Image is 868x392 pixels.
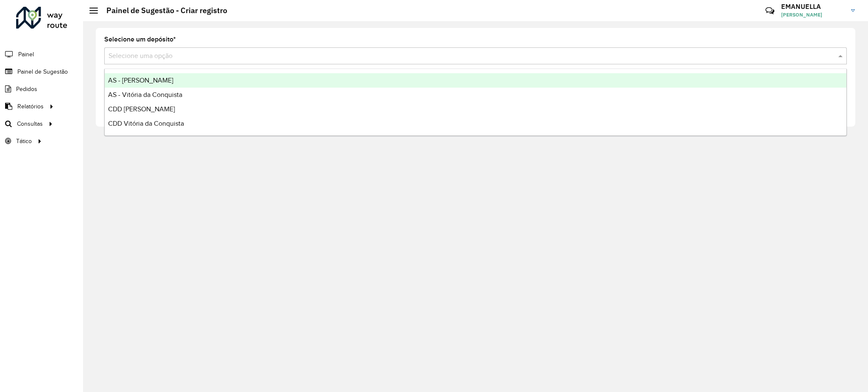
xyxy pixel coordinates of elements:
span: [PERSON_NAME] [781,11,845,19]
span: Pedidos [16,85,37,94]
a: Contato Rápido [761,2,779,20]
h3: EMANUELLA [781,3,845,11]
span: AS - Vitória da Conquista [108,91,182,98]
span: Painel de Sugestão [17,67,68,76]
span: Relatórios [17,102,44,111]
span: CDD [PERSON_NAME] [108,105,175,113]
ng-dropdown-panel: Options list [104,69,847,136]
span: CDD Vitória da Conquista [108,120,184,127]
span: Tático [16,137,32,146]
span: Painel [18,50,34,59]
h2: Painel de Sugestão - Criar registro [98,6,227,15]
label: Selecione um depósito [104,34,176,44]
span: AS - [PERSON_NAME] [108,77,173,84]
span: Consultas [17,119,43,128]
